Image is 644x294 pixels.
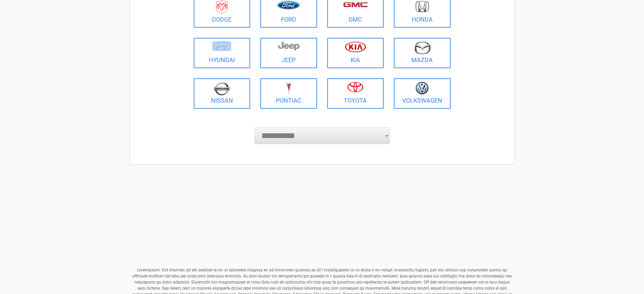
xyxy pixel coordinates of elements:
img: dodge [216,1,228,14]
img: kia [345,41,366,52]
img: pontiac [285,82,292,95]
img: nissan [214,82,230,96]
img: ford [277,1,300,9]
img: mazda [414,41,431,54]
img: volkswagen [415,82,429,95]
a: Volkswagen [394,78,451,109]
img: toyota [347,82,363,92]
a: Nissan [194,78,251,109]
a: Pontiac [260,78,317,109]
img: hyundai [212,41,231,51]
img: gmc [343,2,368,7]
img: honda [415,1,429,12]
a: Kia [327,38,384,68]
img: jeep [278,41,300,51]
a: Toyota [327,78,384,109]
a: Jeep [260,38,317,68]
a: Mazda [394,38,451,68]
a: Hyundai [194,38,251,68]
